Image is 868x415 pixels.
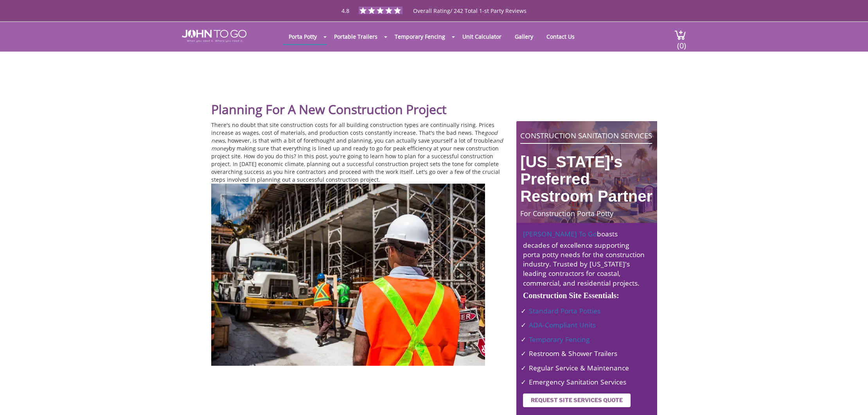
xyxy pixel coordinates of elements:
img: JOHN to go [182,30,246,42]
em: good news [211,129,498,144]
li: Regular Service & Maintenance [523,360,653,373]
span: (0) [677,34,686,51]
h3: [US_STATE]'s Preferred Restroom Partner [518,143,656,205]
span: 4.8 [341,7,349,14]
p: boasts decades of excellence supporting porta potty needs for the construction industry. Trusted ... [520,227,646,288]
a: Standard Porta Potties [529,306,600,315]
h1: Planning For A New Construction Project [211,83,657,117]
li: Restroom & Shower Trailers [523,346,653,358]
a: Porta Potty [283,29,323,44]
em: and money [211,137,503,152]
a: Unit Calculator [456,29,507,44]
a: REQUEST SITE SERVICES QUOTE [520,395,631,402]
a: Contact Us [541,29,580,44]
a: Portable Trailers [328,29,383,44]
a: Temporary Fencing [529,335,590,344]
a: Temporary Fencing [389,29,451,44]
span: Overall Rating/ 242 Total 1-st Party Reviews [413,7,527,30]
a: Gallery [509,29,539,44]
li: Emergency Sanitation Services [523,374,653,387]
b: Construction Site Essentials: [523,291,619,300]
img: site construction [211,184,485,366]
h2: CONSTRUCTION SANITATION SERVICES [518,130,656,140]
div: There's no doubt that site construction costs for all building construction types are continually... [205,121,510,370]
img: cart a [674,30,686,40]
a: ADA-Compliant Units [529,320,596,329]
a: [PERSON_NAME] To Go [523,229,597,238]
button: REQUEST SITE SERVICES QUOTE [523,394,631,407]
h4: For Construction Porta Potty [518,209,656,218]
